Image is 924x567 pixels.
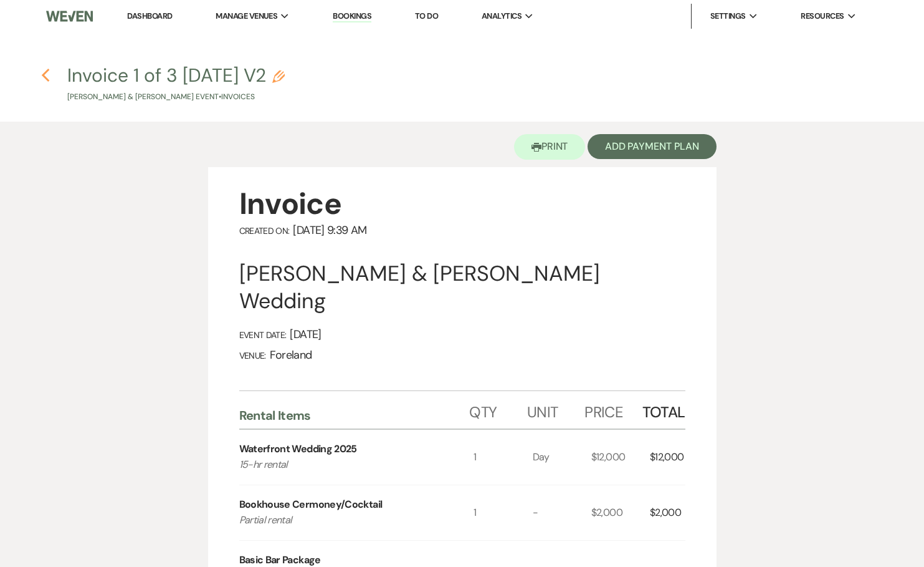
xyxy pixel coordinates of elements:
div: - [533,485,591,540]
div: Day [533,430,591,485]
div: [DATE] 9:39 AM [239,223,685,238]
div: $2,000 [650,485,685,540]
span: Venue: [239,350,266,361]
span: Settings [710,10,746,22]
p: [PERSON_NAME] & [PERSON_NAME] Event • Invoices [67,91,285,103]
a: Dashboard [127,11,172,21]
div: $12,000 [591,430,650,485]
div: Waterfront Wedding 2025 [239,442,357,457]
p: Partial rental [239,512,450,528]
div: Qty [469,391,526,429]
div: Rental Items [239,407,470,424]
div: Bookhouse Cermoney/Cocktail [239,497,383,512]
a: Bookings [333,11,371,22]
span: Created On: [239,225,290,236]
span: Analytics [482,10,522,22]
p: 15-hr rental [239,457,450,473]
div: Total [642,391,685,429]
div: Invoice [239,185,685,223]
div: $12,000 [650,430,685,485]
button: Print [514,134,586,160]
div: 1 [474,430,532,485]
div: $2,000 [591,485,650,540]
span: Manage Venues [216,10,277,22]
img: Weven Logo [46,3,93,29]
button: Invoice 1 of 3 [DATE] V2[PERSON_NAME] & [PERSON_NAME] Event•Invoices [67,66,285,103]
div: Unit [527,391,584,429]
span: Resources [801,10,844,22]
div: Foreland [239,348,685,362]
div: [PERSON_NAME] & [PERSON_NAME] Wedding [239,260,685,315]
button: Add Payment Plan [588,134,717,159]
div: Price [584,391,642,429]
span: Event Date: [239,329,287,341]
a: To Do [415,11,438,21]
div: [DATE] [239,327,685,342]
div: 1 [474,485,532,540]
